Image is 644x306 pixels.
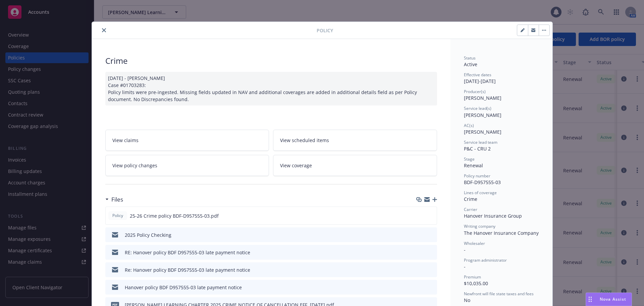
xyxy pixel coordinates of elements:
div: Re: Hanover policy BDF D957555-03 late payment notice [125,266,250,273]
span: Policy [111,213,124,219]
a: View scheduled items [273,130,437,151]
button: download file [418,266,423,273]
a: View claims [105,130,269,151]
span: 25-26 Crime policy BDF-D957555-03.pdf [130,212,219,219]
button: download file [417,212,423,219]
h3: Files [111,195,123,204]
button: download file [418,231,423,238]
div: Drag to move [586,293,594,306]
button: close [100,26,108,34]
span: View scheduled items [280,137,329,144]
button: Nova Assist [586,293,632,306]
span: Service lead team [464,139,497,145]
span: Nova Assist [600,296,626,302]
span: The Hanover Insurance Company [464,230,539,236]
span: Policy number [464,173,490,179]
span: BDF-D957555-03 [464,179,501,185]
button: download file [418,249,423,256]
span: View coverage [280,162,312,169]
span: View policy changes [112,162,157,169]
span: Effective dates [464,72,491,78]
button: preview file [428,249,434,256]
button: preview file [428,266,434,273]
span: Producer(s) [464,89,486,94]
span: [PERSON_NAME] [464,112,501,118]
button: preview file [428,212,434,219]
span: Crime [464,196,477,202]
div: RE: Hanover policy BDF D957555-03 late payment notice [125,249,250,256]
span: [PERSON_NAME] [464,129,501,135]
span: Hanover Insurance Group [464,213,522,219]
div: 2025 Policy Checking [125,231,171,238]
span: Program administrator [464,257,507,263]
div: Crime [105,55,437,67]
span: Lines of coverage [464,190,497,195]
span: [PERSON_NAME] [464,95,501,101]
span: Wholesaler [464,241,485,246]
button: preview file [428,231,434,238]
span: No [464,297,470,303]
button: preview file [428,284,434,291]
div: [DATE] - [PERSON_NAME] Case #01703283: Policy limits were pre-ingested. Missing fields updated in... [105,72,437,105]
span: Service lead(s) [464,105,491,111]
span: Writing company [464,223,495,229]
span: Renewal [464,162,483,169]
a: View policy changes [105,155,269,176]
a: View coverage [273,155,437,176]
span: Policy [317,27,333,34]
span: - [464,247,466,253]
span: $10,035.00 [464,280,488,287]
div: [DATE] - [DATE] [464,72,539,85]
span: Status [464,55,476,61]
span: Active [464,61,477,68]
span: AC(s) [464,123,474,128]
span: - [464,263,466,270]
div: Hanover policy BDF D957555-03 late payment notice [125,284,242,291]
div: Files [105,195,123,204]
span: P&C - CRU 2 [464,145,491,152]
span: Newfront will file state taxes and fees [464,291,534,297]
span: View claims [112,137,139,144]
span: Premium [464,274,481,280]
span: Stage [464,156,475,162]
button: download file [418,284,423,291]
span: Carrier [464,207,477,212]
